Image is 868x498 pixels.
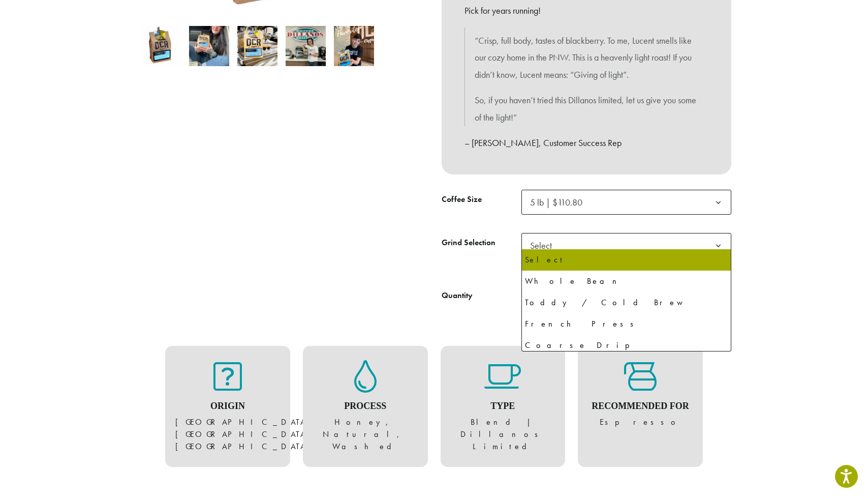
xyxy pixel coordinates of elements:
p: – [PERSON_NAME], Customer Success Rep [464,134,708,152]
span: Select [526,236,562,255]
span: 5 lb | $110.80 [526,192,593,212]
div: Toddy / Cold Brew [525,295,728,310]
span: 5 lb | $110.80 [530,196,582,208]
img: Lucent [141,26,181,66]
h4: Process [313,401,418,412]
figure: Espresso [588,360,693,428]
p: So, if you haven’t tried this Dillanos limited, let us give you some of the light!” [475,92,698,126]
div: Coarse Drip [525,338,728,353]
img: Sams Favorite Dillanos Coffee [334,26,374,66]
span: Select [521,233,731,258]
h4: Recommended For [588,401,693,412]
img: Lucent - Image 3 [237,26,277,66]
h4: Type [451,401,555,412]
li: Select [522,249,731,271]
div: Quantity [442,289,473,302]
figure: Blend | Dillanos Limited [451,360,555,453]
label: Grind Selection [442,236,521,250]
img: Tanner Burke picks Lucent 2021 [286,26,326,66]
span: 5 lb | $110.80 [521,190,731,215]
img: Lucent - Image 2 [189,26,229,66]
label: Coffee Size [442,192,521,207]
h4: Origin [175,401,280,412]
figure: Honey, Natural, Washed [313,360,418,453]
p: “Crisp, full body, tastes of blackberry. To me, Lucent smells like our cozy home in the PNW. This... [475,32,698,83]
div: French Press [525,316,728,332]
figure: [GEOGRAPHIC_DATA], [GEOGRAPHIC_DATA], [GEOGRAPHIC_DATA] [175,360,280,453]
div: Whole Bean [525,274,728,289]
